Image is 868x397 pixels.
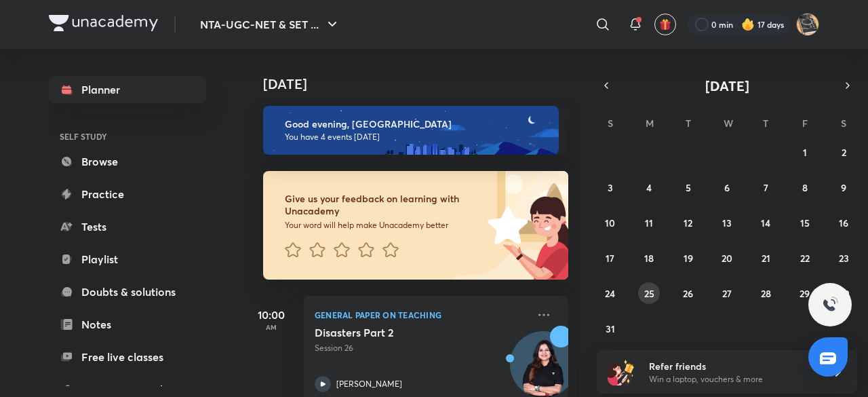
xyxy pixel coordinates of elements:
img: ttu [822,297,838,313]
abbr: August 3, 2025 [608,181,613,194]
p: Win a laptop, vouchers & more [649,373,816,385]
abbr: August 13, 2025 [722,216,732,229]
p: You have 4 events [DATE] [285,132,547,143]
h5: 10:00 [244,307,298,323]
abbr: August 4, 2025 [646,181,652,194]
button: August 23, 2025 [833,247,854,269]
button: August 21, 2025 [755,247,776,269]
abbr: August 25, 2025 [644,287,654,300]
abbr: August 1, 2025 [803,146,807,159]
a: Free live classes [49,343,206,371]
button: August 24, 2025 [599,282,621,304]
abbr: August 29, 2025 [800,287,810,300]
img: Company Logo [49,15,158,31]
abbr: August 21, 2025 [762,252,770,265]
button: August 11, 2025 [638,212,660,233]
abbr: August 30, 2025 [838,287,850,300]
abbr: Tuesday [686,117,691,130]
abbr: Saturday [841,117,846,130]
button: August 1, 2025 [794,141,816,163]
abbr: Wednesday [724,117,733,130]
abbr: August 12, 2025 [684,216,692,229]
img: feedback_image [441,171,568,280]
button: August 7, 2025 [755,176,776,198]
img: Pankaj Dagar [796,13,819,36]
abbr: August 15, 2025 [800,216,810,229]
abbr: Thursday [763,117,768,130]
abbr: August 17, 2025 [606,252,614,265]
button: August 12, 2025 [677,212,699,233]
button: August 28, 2025 [755,282,776,304]
button: August 22, 2025 [794,247,816,269]
button: August 10, 2025 [599,212,621,233]
a: Playlist [49,246,206,273]
img: referral [608,358,635,385]
img: avatar [659,18,671,31]
button: August 13, 2025 [716,212,738,233]
abbr: August 23, 2025 [839,252,849,265]
button: August 27, 2025 [716,282,738,304]
a: Notes [49,311,206,338]
button: August 8, 2025 [794,176,816,198]
abbr: Friday [802,117,808,130]
button: avatar [654,14,676,35]
button: August 19, 2025 [677,247,699,269]
abbr: August 26, 2025 [683,287,693,300]
p: AM [244,323,298,331]
button: August 2, 2025 [833,141,854,163]
h6: SELF STUDY [49,125,206,148]
abbr: August 7, 2025 [764,181,768,194]
button: NTA-UGC-NET & SET ... [192,11,349,38]
button: August 31, 2025 [599,318,621,339]
abbr: August 19, 2025 [684,252,693,265]
a: Doubts & solutions [49,278,206,305]
a: Company Logo [49,15,158,35]
a: Tests [49,213,206,240]
a: Planner [49,76,206,103]
button: August 20, 2025 [716,247,738,269]
abbr: August 8, 2025 [802,181,808,194]
abbr: August 11, 2025 [645,216,653,229]
abbr: August 28, 2025 [761,287,771,300]
p: General Paper on Teaching [315,307,528,323]
abbr: August 16, 2025 [839,216,848,229]
button: August 4, 2025 [638,176,660,198]
p: [PERSON_NAME] [336,378,402,390]
abbr: August 10, 2025 [605,216,615,229]
button: August 29, 2025 [794,282,816,304]
abbr: Sunday [608,117,613,130]
button: August 30, 2025 [833,282,854,304]
button: August 15, 2025 [794,212,816,233]
abbr: August 24, 2025 [605,287,615,300]
p: Session 26 [315,342,528,354]
abbr: August 6, 2025 [724,181,730,194]
p: Your word will help make Unacademy better [285,220,483,231]
button: August 9, 2025 [833,176,854,198]
span: [DATE] [705,77,749,95]
button: August 3, 2025 [599,176,621,198]
h4: [DATE] [263,76,582,92]
button: August 6, 2025 [716,176,738,198]
abbr: Monday [646,117,654,130]
abbr: August 14, 2025 [761,216,770,229]
button: August 16, 2025 [833,212,854,233]
button: August 17, 2025 [599,247,621,269]
button: August 18, 2025 [638,247,660,269]
img: evening [263,106,559,155]
abbr: August 27, 2025 [722,287,732,300]
abbr: August 5, 2025 [686,181,691,194]
button: [DATE] [616,76,838,95]
button: August 14, 2025 [755,212,776,233]
abbr: August 22, 2025 [800,252,810,265]
img: streak [741,18,755,31]
abbr: August 2, 2025 [842,146,846,159]
abbr: August 31, 2025 [606,322,615,335]
button: August 5, 2025 [677,176,699,198]
abbr: August 20, 2025 [722,252,732,265]
h6: Give us your feedback on learning with Unacademy [285,193,483,217]
button: August 26, 2025 [677,282,699,304]
h5: Disasters Part 2 [315,326,484,339]
abbr: August 9, 2025 [841,181,846,194]
a: Practice [49,181,206,208]
abbr: August 18, 2025 [644,252,654,265]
